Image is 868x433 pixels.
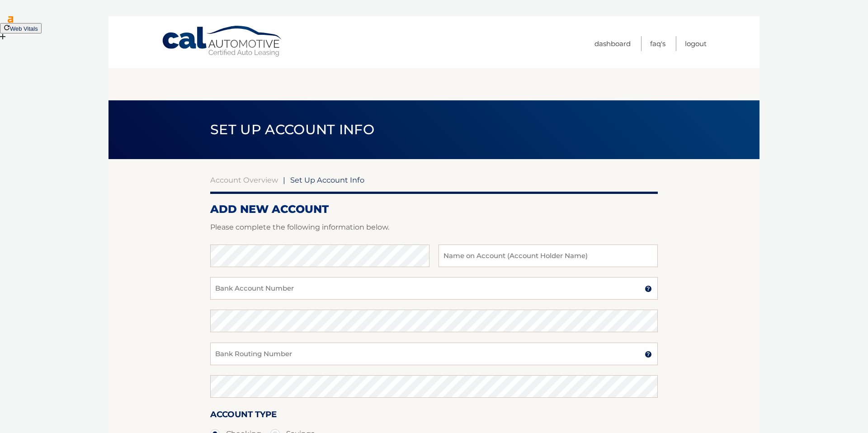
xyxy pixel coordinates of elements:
[210,277,658,300] input: Bank Account Number
[210,343,658,365] input: Bank Routing Number
[645,351,652,358] img: tooltip.svg
[290,175,364,184] span: Set Up Account Info
[645,285,652,292] img: tooltip.svg
[685,36,707,51] a: Logout
[210,175,278,184] a: Account Overview
[650,36,665,51] a: FAQ's
[210,221,658,234] p: Please complete the following information below.
[210,408,277,424] label: Account Type
[161,25,283,57] a: Cal Automotive
[283,175,285,184] span: |
[439,245,658,267] input: Name on Account (Account Holder Name)
[594,36,631,51] a: Dashboard
[210,121,374,138] span: Set Up Account Info
[210,202,658,216] h2: ADD NEW ACCOUNT
[10,25,38,32] span: Web Vitals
